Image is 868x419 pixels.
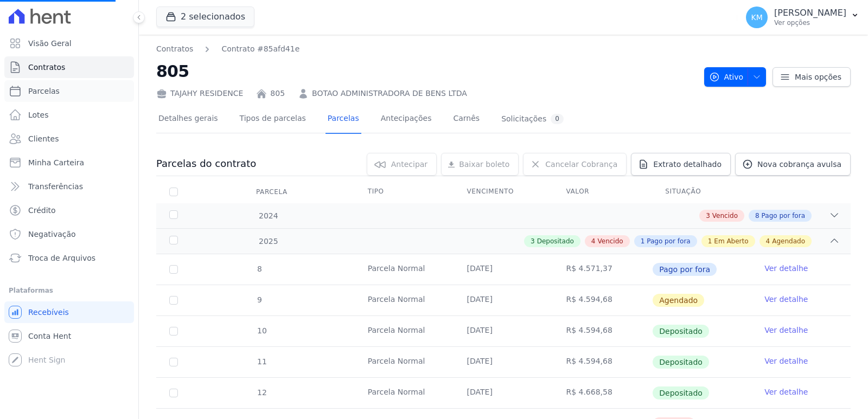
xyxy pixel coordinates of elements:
td: R$ 4.594,68 [553,316,652,346]
span: 11 [256,357,267,366]
span: Clientes [28,133,59,144]
nav: Breadcrumb [156,43,299,55]
a: Ver detalhe [764,263,808,274]
th: Vencimento [454,181,553,203]
a: BOTAO ADMINISTRADORA DE BENS LTDA [312,88,467,99]
a: Ver detalhe [764,356,808,366]
span: Lotes [28,109,49,120]
span: Depositado [653,386,709,399]
span: 1 [641,236,645,246]
th: Situação [652,181,751,203]
td: [DATE] [454,316,553,346]
span: Ativo [709,67,744,87]
span: Troca de Arquivos [28,253,95,263]
span: Contratos [28,62,65,73]
div: TAJAHY RESIDENCE [156,88,243,99]
span: Depositado [653,356,709,369]
span: 9 [256,295,262,304]
a: Crédito [4,199,134,221]
span: 3 [706,211,710,221]
a: Parcelas [4,80,134,102]
td: R$ 4.594,68 [553,285,652,315]
span: KM [751,14,762,21]
td: R$ 4.594,68 [553,347,652,377]
th: Valor [553,181,652,203]
span: Em Aberto [714,236,748,246]
h3: Parcelas do contrato [156,157,256,170]
a: Recebíveis [4,301,134,323]
span: Pago por fora [647,236,690,246]
span: Conta Hent [28,331,71,341]
span: Transferências [28,181,83,192]
td: Parcela Normal [355,285,454,315]
th: Tipo [355,181,454,203]
span: 4 [766,236,770,246]
a: Parcelas [325,105,361,134]
span: 3 [531,236,535,246]
div: 0 [551,114,564,124]
a: Nova cobrança avulsa [735,153,851,176]
span: Parcelas [28,86,60,96]
div: Solicitações [501,114,564,124]
span: Agendado [653,294,704,307]
td: R$ 4.571,37 [553,254,652,285]
span: 8 [256,265,262,273]
span: 12 [256,388,267,397]
span: Depositado [537,236,574,246]
span: Pago por fora [653,263,717,276]
td: [DATE] [454,285,553,315]
a: Antecipações [379,105,434,134]
span: 10 [256,326,267,335]
p: [PERSON_NAME] [774,8,846,18]
a: Clientes [4,128,134,150]
h2: 805 [156,59,695,83]
span: Agendado [772,236,805,246]
span: 8 [755,211,759,221]
a: Conta Hent [4,325,134,347]
a: Mais opções [773,67,851,87]
button: 2 selecionados [156,7,254,27]
a: Solicitações0 [499,105,566,134]
span: 1 [708,236,712,246]
td: Parcela Normal [355,316,454,346]
nav: Breadcrumb [156,43,695,55]
span: Vencido [598,236,623,246]
td: [DATE] [454,254,553,285]
a: Troca de Arquivos [4,247,134,269]
button: KM [PERSON_NAME] Ver opções [737,2,868,33]
a: 805 [270,88,285,99]
a: Tipos de parcelas [238,105,308,134]
input: Só é possível selecionar pagamentos em aberto [169,358,178,366]
span: 4 [591,236,596,246]
a: Carnês [451,105,482,134]
span: Vencido [712,211,738,221]
td: Parcela Normal [355,347,454,377]
a: Detalhes gerais [156,105,220,134]
a: Negativação [4,223,134,245]
div: Plataformas [9,284,130,297]
a: Extrato detalhado [631,153,731,176]
a: Contratos [4,56,134,78]
span: Crédito [28,205,56,216]
span: Visão Geral [28,38,72,49]
span: Negativação [28,229,76,240]
td: Parcela Normal [355,378,454,408]
a: Ver detalhe [764,386,808,397]
td: R$ 4.668,58 [553,378,652,408]
a: Ver detalhe [764,325,808,336]
span: Minha Carteira [28,157,84,168]
a: Lotes [4,104,134,126]
a: Visão Geral [4,33,134,54]
a: Minha Carteira [4,152,134,173]
input: Só é possível selecionar pagamentos em aberto [169,327,178,336]
span: Recebíveis [28,307,69,318]
a: Transferências [4,176,134,197]
td: Parcela Normal [355,254,454,285]
p: Ver opções [774,18,846,27]
div: Parcela [243,181,301,203]
span: Depositado [653,325,709,338]
td: [DATE] [454,347,553,377]
button: Ativo [704,67,767,87]
a: Ver detalhe [764,294,808,305]
input: default [169,296,178,305]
